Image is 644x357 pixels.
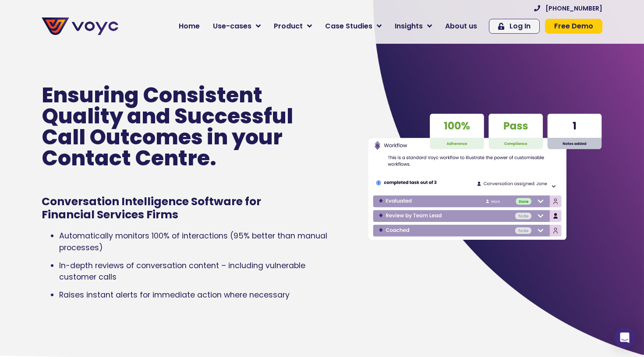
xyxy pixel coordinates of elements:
a: Insights [388,17,439,35]
span: Log In [510,23,531,30]
div: Open Intercom Messenger [614,327,635,348]
span: Insights [395,21,423,31]
span: In-depth reviews of conversation content – including vulnerable customer calls [59,260,305,282]
h1: Conversation Intelligence Software for Financial Services Firms [42,195,297,221]
span: Use-cases [213,21,251,31]
a: Free Demo [545,19,602,34]
a: Product [267,17,318,35]
span: Raises instant alerts for immediate action where necessary [59,290,290,300]
a: Use-cases [206,17,267,35]
p: Ensuring Consistent Quality and Successful Call Outcomes in your Contact Centre. [42,85,315,169]
a: Case Studies [318,17,388,35]
img: Voyc interface graphic [368,111,602,243]
a: Log In [489,19,540,34]
span: Home [179,21,200,31]
span: Automatically monitors 100% of interactions (95% better than manual processes) [59,231,327,252]
span: Product [274,21,303,31]
span: About us [445,21,477,31]
a: [PHONE_NUMBER] [534,5,602,11]
a: Home [172,17,206,35]
img: voyc-full-logo [42,17,118,35]
a: About us [439,17,484,35]
span: Case Studies [325,21,372,31]
span: Free Demo [554,23,593,30]
span: [PHONE_NUMBER] [545,5,602,11]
